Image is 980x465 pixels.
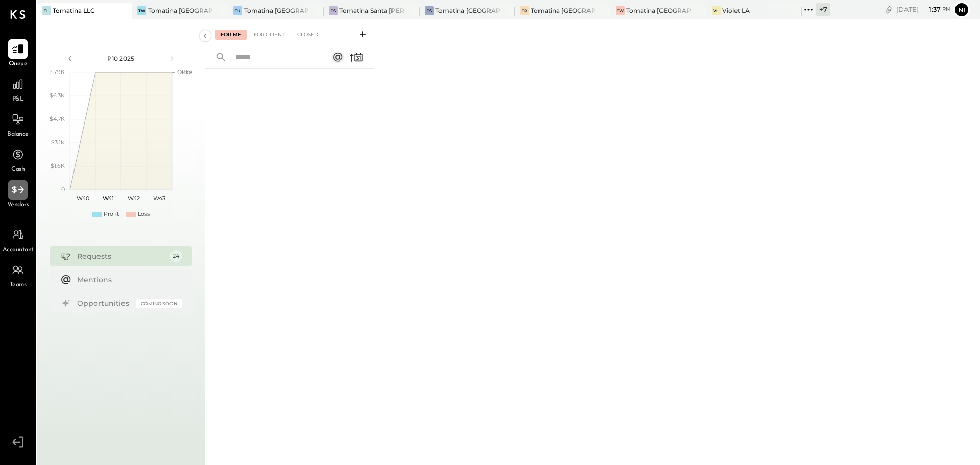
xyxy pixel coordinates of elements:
div: TW [616,6,625,15]
a: Balance [1,110,35,139]
div: TR [520,6,529,15]
text: W40 [76,194,89,202]
div: TU [233,6,242,15]
div: Requests [77,251,165,261]
span: Vendors [7,201,29,210]
span: Teams [10,281,27,290]
a: Accountant [1,225,35,255]
button: Ni [953,2,970,18]
div: P10 2025 [78,54,164,63]
a: Vendors [1,180,35,210]
div: [DATE] [896,5,951,14]
div: TL [42,6,51,15]
div: For Client [249,30,290,40]
div: Tomatina [GEOGRAPHIC_DATA] [148,6,212,15]
text: $6.3K [50,92,65,99]
a: Cash [1,145,35,175]
text: 0 [61,186,65,193]
text: $1.6K [51,162,65,169]
span: Queue [9,60,28,69]
div: Mentions [77,275,177,285]
div: Closed [292,30,324,40]
div: VL [712,6,721,15]
a: Queue [1,39,35,69]
div: TS [425,6,434,15]
div: Tomatina [GEOGRAPHIC_DATA] [531,6,595,15]
text: $3.1K [51,139,65,146]
text: $4.7K [50,115,65,123]
text: OPEX [177,68,193,76]
div: Tomatina [GEOGRAPHIC_DATA] [244,6,308,15]
span: P&L [12,95,24,104]
div: Tomatina Santa [PERSON_NAME] [339,6,404,15]
div: For Me [215,30,247,40]
div: Tomatina LLC [53,6,95,15]
div: + 7 [816,3,830,16]
a: Teams [1,260,35,290]
div: Tomatina [GEOGRAPHIC_DATA][PERSON_NAME] [435,6,500,15]
text: W41 [103,194,114,202]
text: W42 [128,194,140,202]
div: TW [137,6,146,15]
span: Cash [11,165,24,175]
div: Loss [138,210,150,218]
div: Coming Soon [136,299,182,308]
span: Balance [7,130,29,139]
text: W43 [153,194,165,202]
div: Opportunities [77,298,131,308]
div: TS [329,6,338,15]
text: $7.9K [50,68,65,76]
div: copy link [884,4,894,15]
a: P&L [1,75,35,104]
div: 24 [170,250,182,262]
div: Profit [104,210,119,218]
span: Accountant [3,246,34,255]
div: Violet LA [722,6,750,15]
div: Tomatina [GEOGRAPHIC_DATA] [626,6,691,15]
